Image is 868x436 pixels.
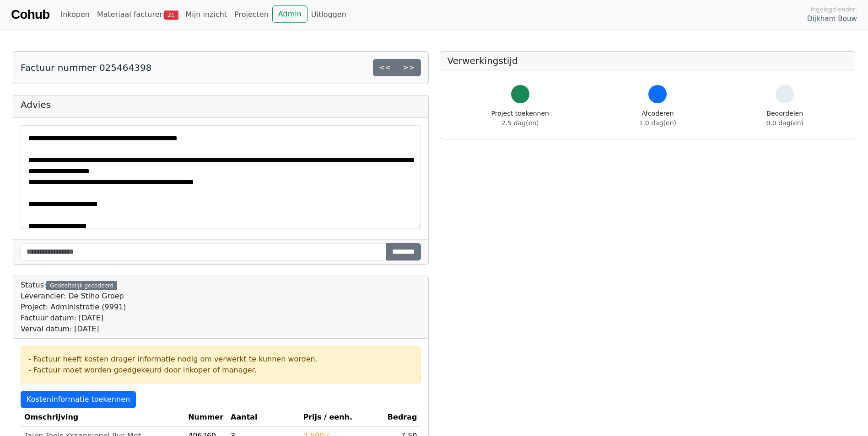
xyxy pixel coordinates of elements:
[272,5,307,23] a: Admin
[182,5,231,24] a: Mijn inzicht
[21,62,151,73] h5: Factuur nummer 025464398
[307,5,350,24] a: Uitloggen
[46,281,117,290] div: Gedeeltelijk gecodeerd
[11,4,49,26] a: Cohub
[21,391,136,408] a: Kosteninformatie toekennen
[299,408,383,427] th: Prijs / eenh.
[21,280,126,335] div: Status:
[21,291,126,302] div: Leverancier: De Stiho Groep
[766,119,803,127] span: 0.0 dag(en)
[491,109,549,128] div: Project toekennen
[21,313,126,324] div: Factuur datum: [DATE]
[766,109,803,128] div: Beoordelen
[21,99,421,110] h5: Advies
[810,5,857,14] span: Ingelogd onder:
[184,408,227,427] th: Nummer
[28,354,413,365] div: - Factuur heeft kosten drager informatie nodig om verwerkt te kunnen worden.
[501,119,539,127] span: 2.5 dag(en)
[384,408,421,427] th: Bedrag
[93,5,182,24] a: Materiaal facturen21
[447,55,848,66] h5: Verwerkingstijd
[21,302,126,313] div: Project: Administratie (9991)
[397,59,421,76] a: >>
[373,59,397,76] a: <<
[57,5,93,24] a: Inkopen
[21,408,184,427] th: Omschrijving
[231,5,272,24] a: Projecten
[28,365,413,376] div: - Factuur moet worden goedgekeurd door inkoper of manager.
[807,14,857,24] span: Dijkham Bouw
[227,408,299,427] th: Aantal
[639,109,676,128] div: Afcoderen
[164,11,178,20] span: 21
[639,119,676,127] span: 1.0 dag(en)
[21,324,126,335] div: Verval datum: [DATE]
